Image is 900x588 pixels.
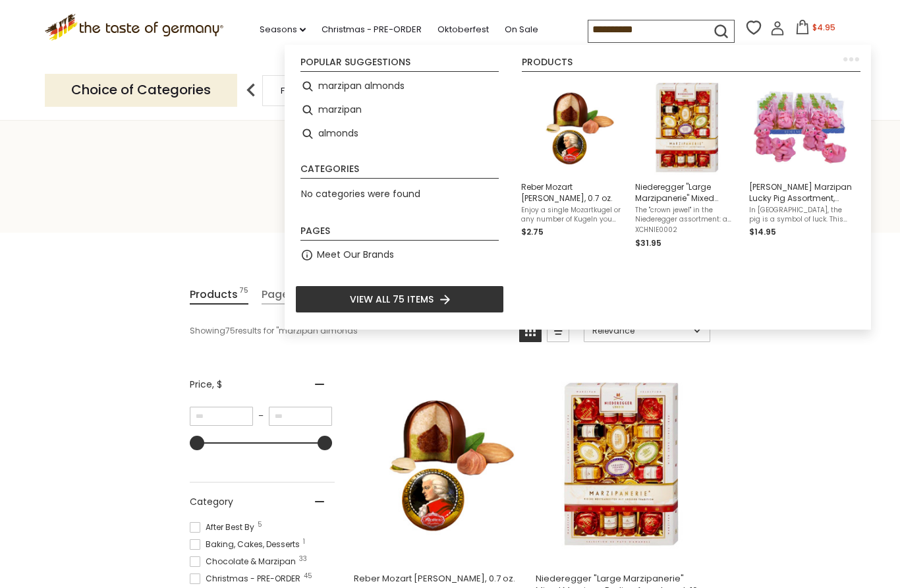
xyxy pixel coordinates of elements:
[635,237,661,249] span: $31.95
[190,320,509,342] div: Showing results for " "
[303,539,305,545] span: 1
[190,521,258,533] span: After Best By
[269,407,332,426] input: Maximum value
[635,181,739,204] span: Niederegger "Large Marzipanerie" Mixed Marzipan Praline Assortment, 10.5 oz
[635,80,739,250] a: Niederegger "Large Marzipanerie" Mixed Marzipan Praline Assortment, 10.5 ozThe "crown jewel" in t...
[505,22,538,37] a: On Sale
[521,80,625,250] a: Reber Mozart Kugel, singleReber Mozart [PERSON_NAME], 0.7 oz.Enjoy a single Mozartkugel or any nu...
[749,206,853,224] span: In [GEOGRAPHIC_DATA], the pig is a symbol of luck. This assortment of 3 different, large (1.76 oz...
[519,320,542,342] a: View grid mode
[521,206,625,224] span: Enjoy a single Mozartkugel or any number of Kugeln you prefer. This pistacchio marzipan truffle i...
[45,74,237,106] p: Choice of Categories
[190,573,304,585] span: Christmas - PRE-ORDER
[635,225,739,235] span: XCHNIE0002
[299,556,307,562] span: 33
[281,86,357,96] a: Food By Category
[437,22,489,37] a: Oktoberfest
[584,320,710,342] a: Sort options
[41,177,859,206] h1: Search results
[534,377,708,552] img: Niederegger "Large Marzipanerie" Mixed Marzipan Praline Assortment, 10.5 oz
[749,181,853,204] span: [PERSON_NAME] Marzipan Lucky Pig Assortment, large, 3 pc., 7 oz
[300,164,499,179] li: Categories
[749,80,853,250] a: [PERSON_NAME] Marzipan Lucky Pig Assortment, large, 3 pc., 7 ozIn [GEOGRAPHIC_DATA], the pig is a...
[812,22,835,33] span: $4.95
[295,285,504,313] li: View all 75 items
[547,320,569,342] a: View list mode
[238,77,264,103] img: previous arrow
[787,20,843,40] button: $4.95
[521,181,625,204] span: Reber Mozart [PERSON_NAME], 0.7 oz.
[258,521,262,528] span: 5
[350,292,434,307] span: View all 75 items
[744,74,858,255] li: Funsch Marzipan Lucky Pig Assortment, large, 3 pc., 7 oz
[592,325,689,337] span: Relevance
[190,407,253,426] input: Minimum value
[262,285,298,305] a: View Pages Tab
[212,378,222,391] span: , $
[521,226,544,237] span: $2.75
[190,285,248,305] a: View Products Tab
[301,187,420,200] span: No categories were found
[300,57,499,72] li: Popular suggestions
[295,243,504,267] li: Meet Our Brands
[285,45,871,330] div: Instant Search Results
[354,573,524,585] span: Reber Mozart [PERSON_NAME], 0.7 oz.
[190,556,300,568] span: Chocolate & Marzipan
[300,226,499,241] li: Pages
[225,325,235,337] b: 75
[322,22,422,37] a: Christmas - PRE-ORDER
[525,80,621,175] img: Reber Mozart Kugel, single
[635,206,739,224] span: The "crown jewel" in the Niederegger assortment: a large gift box with differently flavored marzi...
[190,539,304,550] span: Baking, Cakes, Desserts
[516,74,630,255] li: Reber Mozart Kugel, 0.7 oz.
[295,122,504,146] li: almonds
[295,74,504,98] li: marzipan almonds
[317,247,394,262] a: Meet Our Brands
[239,285,248,303] span: 75
[749,226,776,237] span: $14.95
[260,22,306,37] a: Seasons
[253,410,269,422] span: –
[295,98,504,122] li: marzipan
[630,74,744,255] li: Niederegger "Large Marzipanerie" Mixed Marzipan Praline Assortment, 10.5 oz
[190,378,222,392] span: Price
[522,57,860,72] li: Products
[304,573,312,579] span: 45
[190,495,233,509] span: Category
